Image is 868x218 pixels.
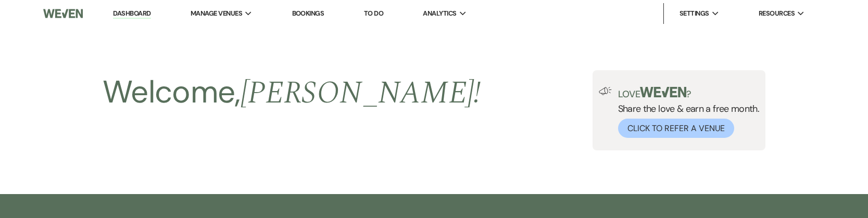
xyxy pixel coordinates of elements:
[423,8,456,19] span: Analytics
[759,8,795,19] span: Resources
[680,8,709,19] span: Settings
[618,119,734,138] button: Click to Refer a Venue
[364,9,383,18] a: To Do
[292,9,324,18] a: Bookings
[103,70,481,115] h2: Welcome,
[599,87,612,95] img: loud-speaker-illustration.svg
[640,87,686,97] img: weven-logo-green.svg
[191,8,242,19] span: Manage Venues
[113,9,150,19] a: Dashboard
[43,3,83,24] img: Weven Logo
[241,69,481,117] span: [PERSON_NAME] !
[612,87,760,138] div: Share the love & earn a free month.
[618,87,760,99] p: Love ?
